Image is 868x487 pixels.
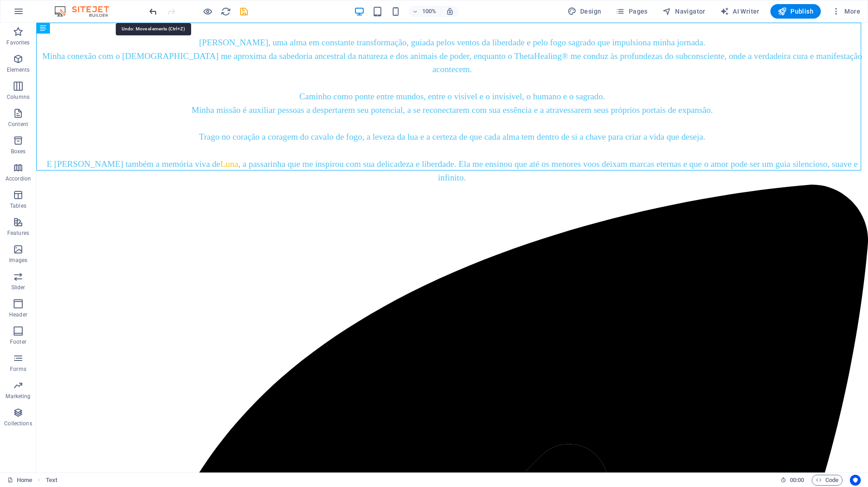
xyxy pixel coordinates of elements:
[148,6,158,17] button: undo
[716,4,763,19] button: AI Writer
[52,6,120,17] img: Editor Logo
[10,338,26,346] p: Footer
[11,148,26,155] p: Boxes
[564,4,605,19] button: Design
[778,7,814,16] span: Publish
[46,475,57,486] nav: breadcrumb
[770,4,821,19] button: Publish
[9,257,28,264] p: Images
[8,121,28,128] p: Content
[9,311,27,318] p: Header
[850,475,861,486] button: Usercentrics
[10,202,26,209] p: Tables
[828,4,864,19] button: More
[7,229,29,237] p: Features
[662,7,705,16] span: Navigator
[5,393,30,400] p: Marketing
[616,7,647,16] span: Pages
[422,6,437,17] h6: 100%
[7,93,30,101] p: Columns
[816,475,838,486] span: Code
[11,284,25,291] p: Slider
[10,365,26,373] p: Forms
[659,4,709,19] button: Navigator
[220,6,231,17] button: reload
[780,475,804,486] h6: Session time
[720,7,759,16] span: AI Writer
[446,7,454,15] i: On resize automatically adjust zoom level to fit chosen device.
[6,39,30,46] p: Favorites
[796,477,798,483] span: :
[238,6,249,17] button: save
[7,66,30,73] p: Elements
[832,7,860,16] span: More
[7,475,32,486] a: Click to cancel selection. Double-click to open Pages
[612,4,651,19] button: Pages
[5,175,31,182] p: Accordion
[567,7,602,16] span: Design
[409,6,441,17] button: 100%
[564,4,605,19] div: Design (Ctrl+Alt+Y)
[46,475,57,486] span: Click to select. Double-click to edit
[812,475,843,486] button: Code
[790,475,804,486] span: 00 00
[4,420,32,427] p: Collections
